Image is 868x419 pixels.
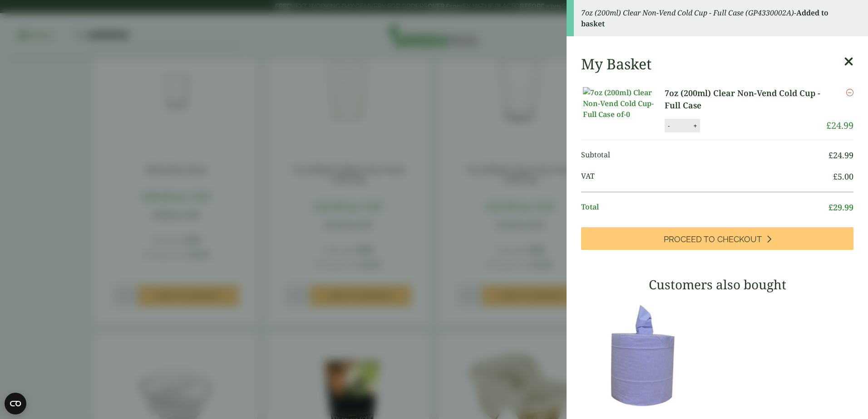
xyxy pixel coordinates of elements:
a: Remove this item [846,87,853,98]
img: 3630017-2-Ply-Blue-Centre-Feed-104m [581,299,713,412]
bdi: 24.99 [829,150,853,161]
a: 7oz (200ml) Clear Non-Vend Cold Cup - Full Case [665,87,826,112]
h2: My Basket [581,55,651,73]
bdi: 5.00 [833,171,853,182]
span: VAT [581,171,833,183]
button: + [690,122,700,130]
span: Subtotal [581,149,829,161]
span: Proceed to Checkout [664,234,762,244]
bdi: 29.99 [829,202,853,213]
h3: Customers also bought [581,277,853,292]
button: Open CMP widget [5,393,26,414]
span: £ [833,171,838,182]
span: £ [829,150,833,161]
img: 7oz (200ml) Clear Non-Vend Cold Cup-Full Case of-0 [583,87,665,120]
bdi: 24.99 [826,119,853,132]
a: Proceed to Checkout [581,227,853,250]
span: £ [829,202,833,213]
em: 7oz (200ml) Clear Non-Vend Cold Cup - Full Case (GP4330002A) [581,8,794,18]
span: Total [581,201,829,214]
span: £ [826,119,831,132]
button: - [665,122,672,130]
